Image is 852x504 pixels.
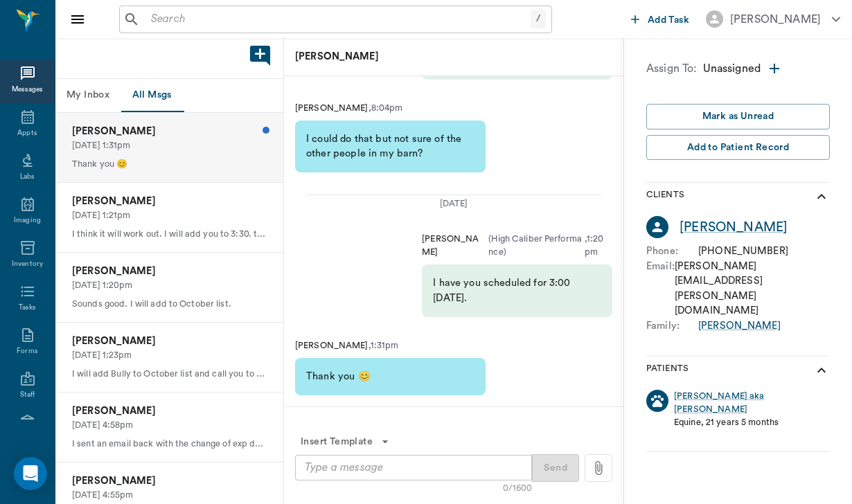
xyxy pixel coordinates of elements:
[72,264,267,279] p: [PERSON_NAME]
[72,228,267,241] p: I think it will work out. I will add you to 3:30. thank you
[20,172,35,182] div: Labs
[675,259,830,318] div: [PERSON_NAME][EMAIL_ADDRESS][PERSON_NAME][DOMAIN_NAME]
[145,10,531,29] input: Search
[72,349,267,362] p: [DATE] 1:23pm
[55,79,283,112] div: Message tabs
[12,259,43,269] div: Inventory
[680,217,788,237] a: [PERSON_NAME]
[295,49,607,64] p: [PERSON_NAME]
[121,79,183,112] button: All Msgs
[625,6,695,32] button: Add Task
[295,102,369,115] p: [PERSON_NAME]
[503,482,532,495] div: 0/1600
[295,358,486,395] div: Thank you 😊
[14,457,47,490] div: Open Intercom Messenger
[531,10,546,28] div: /
[813,362,830,379] svg: show more
[20,390,35,400] div: Staff
[585,233,612,259] p: , 1:20pm
[422,264,612,316] div: I have you scheduled for 3:00 [DATE].
[14,215,41,226] div: Imaging
[646,362,689,379] p: Patients
[72,279,267,292] p: [DATE] 1:20pm
[72,368,267,381] p: I will add Bully to October list and call you to confirm. thank you
[646,259,675,318] p: Email :
[646,135,830,161] button: Add to Patient Record
[674,390,830,416] a: [PERSON_NAME] aka [PERSON_NAME]
[369,102,403,115] p: , 8:04pm
[72,419,267,432] p: [DATE] 4:58pm
[72,404,267,419] p: [PERSON_NAME]
[72,124,267,139] p: [PERSON_NAME]
[295,120,486,172] div: I could do that but not sure of the other people in my barn?
[813,188,830,205] svg: show more
[64,6,91,33] button: Close drawer
[72,209,267,222] p: [DATE] 1:21pm
[72,139,267,152] p: [DATE] 1:31pm
[703,60,830,82] div: Unassigned
[17,128,37,138] div: Appts
[72,438,267,451] p: I sent an email back with the change of exp date and cvv number.
[695,6,851,32] button: [PERSON_NAME]
[72,489,267,502] p: [DATE] 4:55pm
[72,474,267,489] p: [PERSON_NAME]
[422,233,485,259] p: [PERSON_NAME]
[646,60,698,82] p: Assign To:
[295,339,369,352] p: [PERSON_NAME]
[646,104,830,129] button: Mark as Unread
[698,244,788,259] div: [PHONE_NUMBER]
[72,158,267,171] p: Thank you 😊
[55,79,121,112] button: My Inbox
[730,11,821,28] div: [PERSON_NAME]
[485,233,584,259] p: ( High Caliber Performance )
[72,194,267,209] p: [PERSON_NAME]
[698,318,781,334] a: [PERSON_NAME]
[646,318,698,334] p: Family :
[12,84,44,95] div: Messages
[646,188,684,205] p: Clients
[295,429,395,455] button: Insert Template
[19,303,36,313] div: Tasks
[306,197,601,210] div: [DATE]
[646,244,698,259] p: Phone :
[674,416,830,429] p: Equine, 21 years 5 months
[17,346,37,357] div: Forms
[369,339,399,352] p: , 1:31pm
[72,334,267,349] p: [PERSON_NAME]
[72,298,267,311] p: Sounds good. I will add to October list.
